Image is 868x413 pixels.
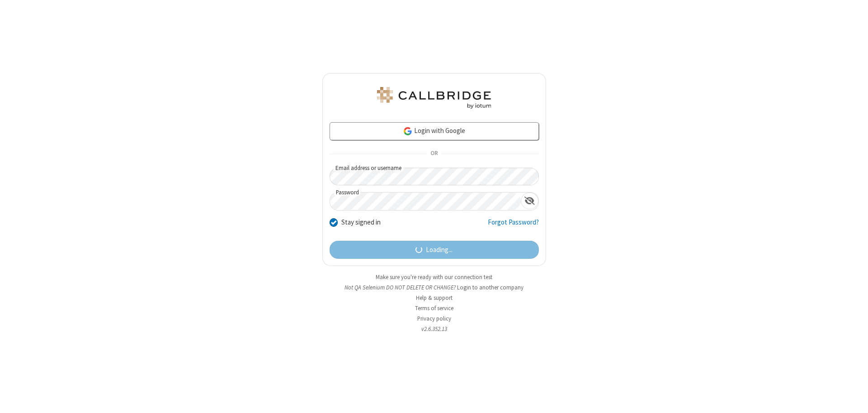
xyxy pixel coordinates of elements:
a: Help & support [416,294,453,302]
div: Show password [521,193,538,209]
label: Stay signed in [341,217,381,228]
iframe: Chat [845,390,861,407]
span: OR [427,148,441,161]
a: Login with Google [330,122,539,140]
input: Email address or username [330,168,539,185]
img: google-icon.png [403,126,413,136]
input: Password [330,193,521,210]
button: Loading... [330,241,539,259]
a: Terms of service [415,304,453,312]
a: Privacy policy [417,315,451,322]
a: Forgot Password? [488,217,539,234]
span: Loading... [426,245,453,255]
li: Not QA Selenium DO NOT DELETE OR CHANGE? [322,283,546,292]
li: v2.6.352.13 [322,325,546,333]
a: Make sure you're ready with our connection test [376,273,492,281]
button: Login to another company [457,283,524,292]
img: QA Selenium DO NOT DELETE OR CHANGE [375,87,493,109]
